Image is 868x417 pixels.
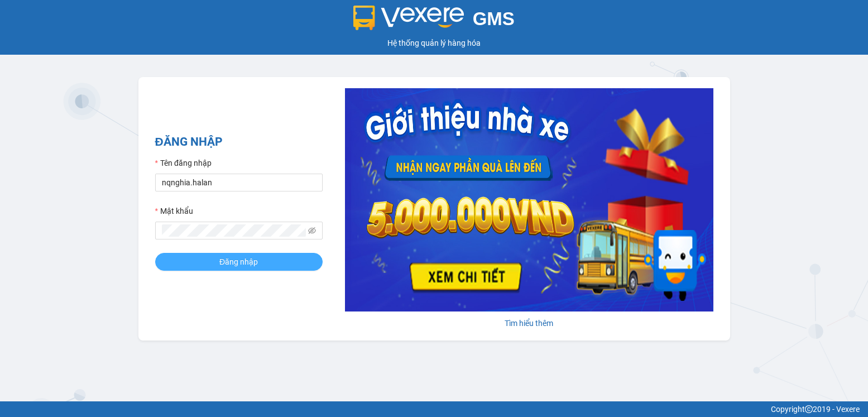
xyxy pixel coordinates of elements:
span: Đăng nhập [219,256,258,268]
img: logo 2 [353,6,464,30]
input: Tên đăng nhập [155,174,323,191]
div: Copyright 2019 - Vexere [8,403,860,415]
button: Đăng nhập [155,253,323,271]
span: eye-invisible [308,227,316,234]
div: Tìm hiểu thêm [345,317,713,329]
div: Hệ thống quản lý hàng hóa [3,37,865,49]
span: GMS [473,8,515,29]
label: Mật khẩu [155,205,193,217]
label: Tên đăng nhập [155,157,212,169]
a: GMS [353,17,515,26]
h2: ĐĂNG NHẬP [155,133,323,151]
span: copyright [805,405,813,413]
img: banner-0 [345,88,713,311]
input: Mật khẩu [162,224,306,237]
